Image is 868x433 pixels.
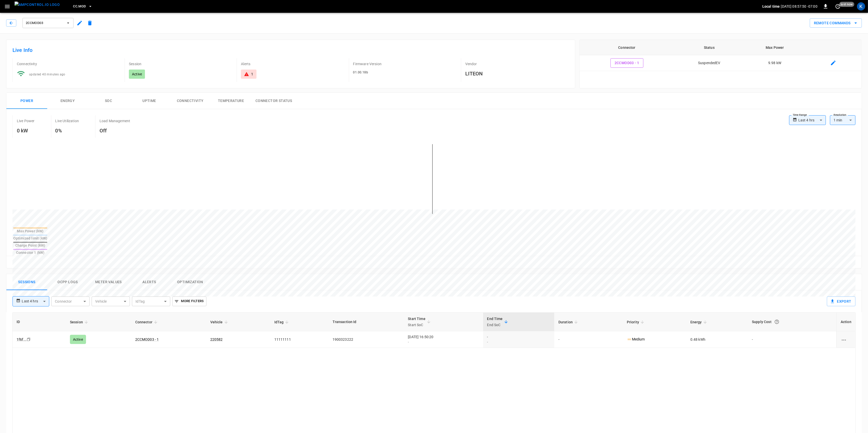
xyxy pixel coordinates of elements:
button: Remote Commands [810,18,862,28]
div: Last 4 hrs [798,115,826,125]
td: SuspendedEV [674,55,744,71]
th: Action [836,313,855,331]
button: 2CCMOD03 - 1 [610,58,643,68]
button: Connectivity [170,93,211,109]
div: remote commands options [810,18,862,28]
p: Session [129,61,233,66]
button: Uptime [129,93,170,109]
span: updated 40 minutes ago [29,73,65,76]
p: Active [132,72,142,77]
span: End TimeEnd SoC [487,316,509,328]
p: Load Management [100,118,130,123]
button: 2CCMOD03 [22,18,74,28]
p: Connectivity [17,61,120,66]
th: Max Power [744,40,805,55]
span: IdTag [274,319,290,325]
span: Vehicle [210,319,229,325]
button: Temperature [211,93,251,109]
span: just now [839,2,854,7]
p: Local time [762,4,780,9]
h6: Live Info [13,46,569,54]
button: Alerts [129,274,170,290]
button: Power [6,93,47,109]
button: CC.MOD [71,2,94,12]
div: End Time [487,316,503,328]
th: Status [674,40,744,55]
h6: LITEON [465,70,569,78]
span: 01.00.18b [353,71,368,74]
table: sessions table [13,313,855,348]
button: Ocpp logs [47,274,88,290]
th: ID [13,313,66,331]
button: SOC [88,93,129,109]
th: Transaction Id [328,313,404,331]
p: Firmware Version [353,61,457,66]
span: 2CCMOD03 [26,20,64,26]
span: Session [70,319,90,325]
span: Priority [627,319,646,325]
button: Meter Values [88,274,129,290]
p: Alerts [241,61,345,66]
span: Duration [558,319,579,325]
button: Energy [47,93,88,109]
h6: 0% [55,127,79,135]
button: Optimization [170,274,211,290]
span: Start TimeStart SoC [408,316,432,328]
p: Live Utilization [55,118,79,123]
button: Sessions [6,274,47,290]
td: 9.98 kW [744,55,805,71]
th: Connector [580,40,674,55]
div: Start Time [408,316,425,328]
span: CC.MOD [73,4,86,9]
h6: 0 kW [17,127,35,135]
button: More Filters [172,297,206,306]
img: ampcontrol.io logo [15,2,60,8]
div: Last 4 hrs [22,297,49,306]
button: Connector Status [251,93,296,109]
p: End SoC [487,322,503,328]
button: set refresh interval [834,2,842,10]
span: Connector [135,319,159,325]
label: Time Range [793,113,807,117]
p: [DATE] 08:57:50 -07:00 [781,4,817,9]
p: Vendor [465,61,569,66]
button: The cost of your charging session based on your supply rates [772,317,781,326]
label: Resolution [834,113,846,117]
div: 1 min [830,115,855,125]
button: Export [827,297,855,306]
div: profile-icon [857,2,865,10]
p: Start SoC [408,322,425,328]
span: Energy [690,319,708,325]
div: 1 [251,72,253,77]
div: Supply Cost [752,317,832,326]
div: charging session options [841,337,851,342]
h6: Off [100,127,130,135]
p: Live Power [17,118,35,123]
table: connector table [580,40,862,71]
